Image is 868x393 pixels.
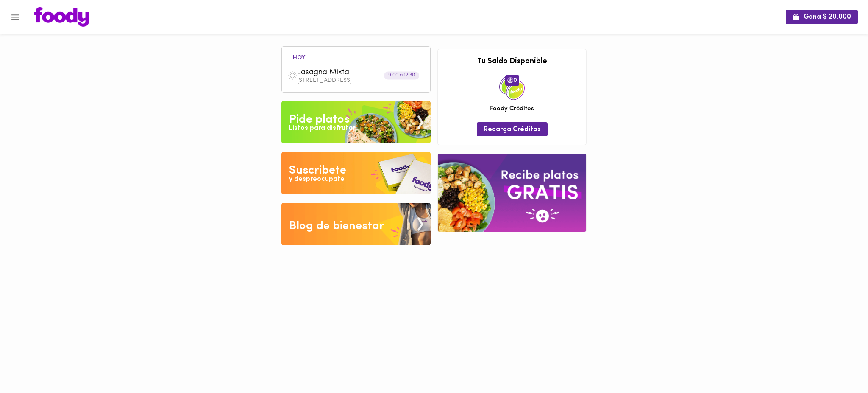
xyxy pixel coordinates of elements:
[281,152,431,194] img: Disfruta bajar de peso
[281,203,431,245] img: Blog de bienestar
[281,101,431,143] img: Pide un Platos
[819,344,860,385] iframe: Messagebird Livechat Widget
[786,10,858,24] button: Gana $ 20.000
[477,122,548,136] button: Recarga Créditos
[297,78,424,84] p: [STREET_ADDRESS]
[289,218,384,235] div: Blog de bienestar
[289,174,345,184] div: y despreocupate
[286,53,312,61] li: hoy
[288,71,297,80] img: dish.png
[505,75,519,86] span: 0
[289,162,346,179] div: Suscribete
[793,13,851,21] span: Gana $ 20.000
[289,111,350,128] div: Pide platos
[499,75,525,100] img: credits-package.png
[490,104,534,113] span: Foody Créditos
[507,77,513,83] img: foody-creditos.png
[297,68,395,78] span: Lasagna Mixta
[444,58,580,66] h3: Tu Saldo Disponible
[438,154,586,232] img: referral-banner.png
[384,72,419,80] div: 9:00 a 12:30
[5,7,26,28] button: Menu
[289,124,355,133] div: Listos para disfrutar
[34,7,89,27] img: logo.png
[484,126,541,134] span: Recarga Créditos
